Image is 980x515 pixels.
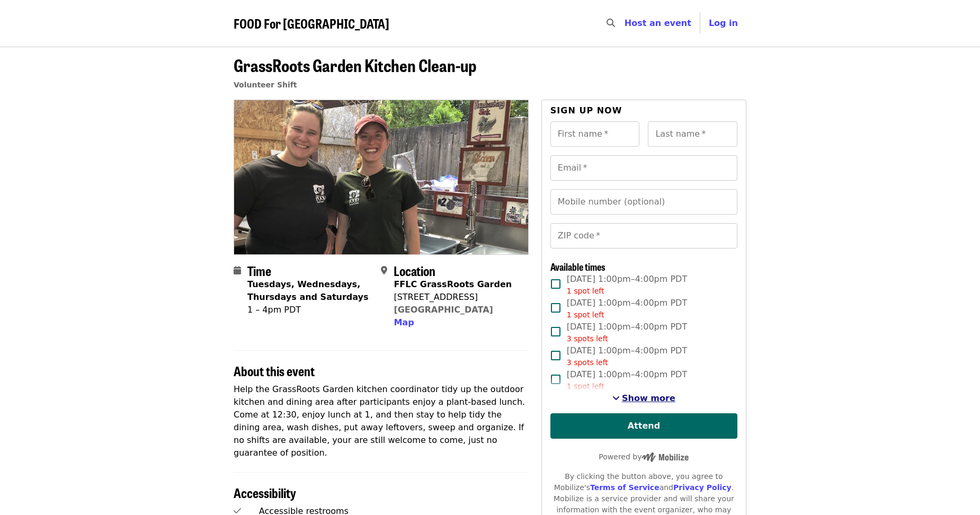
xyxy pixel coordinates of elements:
input: Mobile number (optional) [550,189,737,215]
span: [DATE] 1:00pm–4:00pm PDT [567,321,687,344]
span: 1 spot left [567,287,604,295]
img: Powered by Mobilize [642,452,689,462]
span: Accessibility [234,483,296,502]
a: [GEOGRAPHIC_DATA] [394,305,493,315]
button: See more timeslots [612,392,675,405]
span: GrassRoots Garden Kitchen Clean-up [234,52,477,77]
i: map-marker-alt icon [381,265,387,276]
span: 1 spot left [567,382,604,390]
a: Host an event [625,18,691,28]
strong: Tuesdays, Wednesdays, Thursdays and Saturdays [247,279,369,302]
span: Powered by [599,452,689,461]
span: About this event [234,361,315,380]
input: ZIP code [550,223,737,248]
button: Attend [550,413,737,439]
a: Terms of Service [590,483,660,492]
span: Sign up now [550,105,622,116]
i: calendar icon [234,265,241,276]
span: FOOD For [GEOGRAPHIC_DATA] [234,14,389,32]
span: [DATE] 1:00pm–4:00pm PDT [567,297,687,321]
p: Help the GrassRoots Garden kitchen coordinator tidy up the outdoor kitchen and dining area after ... [234,383,529,459]
div: [STREET_ADDRESS] [394,291,512,304]
img: GrassRoots Garden Kitchen Clean-up organized by FOOD For Lane County [234,100,528,254]
span: [DATE] 1:00pm–4:00pm PDT [567,273,687,297]
a: FOOD For [GEOGRAPHIC_DATA] [234,16,389,31]
a: Volunteer Shift [234,81,297,89]
strong: FFLC GrassRoots Garden [394,279,512,289]
button: Log in [700,13,746,34]
span: Time [247,261,271,280]
span: Log in [709,18,738,28]
span: Map [394,317,414,327]
span: [DATE] 1:00pm–4:00pm PDT [567,368,687,392]
div: 1 – 4pm PDT [247,304,372,316]
a: Privacy Policy [673,483,732,492]
span: Available times [550,260,605,273]
button: Map [394,316,414,329]
input: Search [621,11,630,36]
span: 1 spot left [567,310,604,319]
span: Location [394,261,435,280]
span: Show more [622,393,675,403]
input: Email [550,155,737,181]
span: 3 spots left [567,334,608,343]
i: search icon [607,18,615,28]
span: 3 spots left [567,358,608,367]
input: First name [550,121,640,147]
span: [DATE] 1:00pm–4:00pm PDT [567,344,687,368]
input: Last name [648,121,737,147]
